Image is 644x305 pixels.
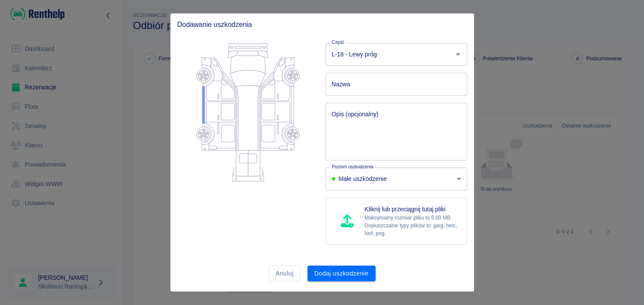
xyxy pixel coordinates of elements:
p: Maksymalny rozmiar pliku to 5.00 MB. [365,214,460,222]
p: Dopiuszczalne typy plików to: jpeg, heic, heif, png. [365,222,460,237]
span: Dodawanie uszkodzenia [177,20,467,29]
div: Małe uszkodzenie [332,174,453,183]
label: Część [332,39,344,46]
button: Anuluj [268,266,300,282]
button: Otwórz [452,48,464,60]
button: Dodaj uszkodzenie [307,266,376,282]
label: Poziom uszkodzenia [332,164,373,170]
p: Kliknij lub przeciągnij tutaj pliki [365,205,460,214]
